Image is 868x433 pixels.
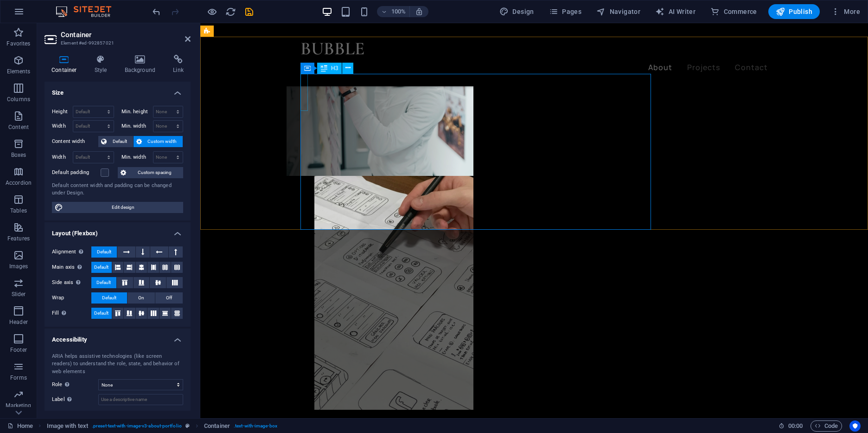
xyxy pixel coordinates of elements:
button: Default [98,136,133,147]
button: reload [225,6,236,17]
label: Main axis [52,262,91,273]
p: Slider [12,291,26,298]
h2: Container [61,31,191,39]
p: Marketing [6,402,31,409]
button: undo [151,6,162,17]
span: Code [815,420,838,432]
i: Save (Ctrl+S) [244,6,255,17]
p: Boxes [11,151,26,159]
a: Click to cancel selection. Double-click to open Pages [7,420,33,432]
div: Default content width and padding can be changed under Design. [52,182,183,197]
label: Label [52,394,98,405]
button: Code [811,420,842,432]
span: Edit design [66,202,180,213]
button: Design [496,4,538,19]
div: ARIA helps assistive technologies (like screen readers) to understand the role, state, and behavi... [52,353,183,376]
p: Images [9,263,28,270]
button: Custom spacing [118,167,183,178]
span: Default [94,308,108,319]
p: Columns [7,96,30,103]
label: Width [52,155,73,160]
label: Min. width [121,155,153,160]
label: Min. height [121,109,153,114]
span: . text-with-image-box [234,420,277,432]
p: Tables [10,207,27,214]
p: Elements [7,68,31,75]
span: More [831,7,860,16]
button: Default [91,308,112,319]
span: Publish [776,7,812,16]
button: Default [91,262,112,273]
p: Content [8,123,29,131]
i: Reload page [225,6,236,17]
span: Role [52,379,72,390]
nav: breadcrumb [47,420,277,432]
p: Forms [10,374,27,381]
button: Click here to leave preview mode and continue editing [206,6,217,17]
label: Content width [52,136,98,147]
button: On [128,292,155,304]
i: On resize automatically adjust zoom level to fit chosen device. [415,7,423,16]
button: AI Writer [651,4,699,19]
p: Features [7,235,30,242]
i: Undo: Delete elements (Ctrl+Z) [151,6,162,17]
button: Default [91,246,117,258]
label: Default padding [52,167,101,178]
button: 100% [377,6,410,17]
label: Wrap [52,292,91,304]
button: Edit design [52,202,183,213]
span: . preset-text-with-image-v3-about-portfolio [92,420,182,432]
button: More [827,4,864,19]
label: Alignment [52,246,91,258]
span: Off [166,292,172,304]
h4: Background [118,55,166,74]
button: Publish [768,4,820,19]
button: Usercentrics [849,420,861,432]
p: Favorites [6,40,30,47]
span: AI Writer [655,7,696,16]
span: Custom spacing [129,167,180,178]
button: Commerce [707,4,761,19]
h6: 100% [391,6,406,17]
label: Fill [52,308,91,319]
span: Pages [549,7,581,16]
span: H3 [331,65,338,71]
p: Header [9,318,28,326]
button: Default [91,277,116,288]
span: : [795,422,796,429]
h6: Session time [779,420,803,432]
img: Editor Logo [53,6,123,17]
h4: Container [45,55,88,74]
h3: Element #ed-992857021 [61,39,172,47]
button: Custom width [134,136,183,147]
button: Off [155,292,183,304]
div: Design (Ctrl+Alt+Y) [496,4,538,19]
span: Design [499,7,534,16]
h4: Layout (Flexbox) [45,222,191,239]
label: Width [52,123,73,129]
h4: Accessibility [45,329,191,345]
button: Default [91,292,127,304]
span: On [138,292,144,304]
span: Commerce [710,7,757,16]
button: save [243,6,255,17]
span: Custom width [145,136,180,147]
button: Navigator [593,4,644,19]
h4: Size [45,82,191,98]
label: Height [52,109,73,114]
span: Default [109,136,130,147]
i: This element is a customizable preset [185,423,190,428]
span: Navigator [596,7,640,16]
label: Min. width [121,123,153,129]
h4: Link [166,55,191,74]
button: Pages [545,4,585,19]
span: Default [96,277,111,288]
span: 00 00 [788,420,803,432]
label: Side axis [52,277,91,288]
h4: Style [88,55,118,74]
span: Default [94,262,108,273]
p: Accordion [6,179,32,187]
span: Default [97,246,111,258]
input: Use a descriptive name [98,394,183,405]
span: Default [102,292,116,304]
